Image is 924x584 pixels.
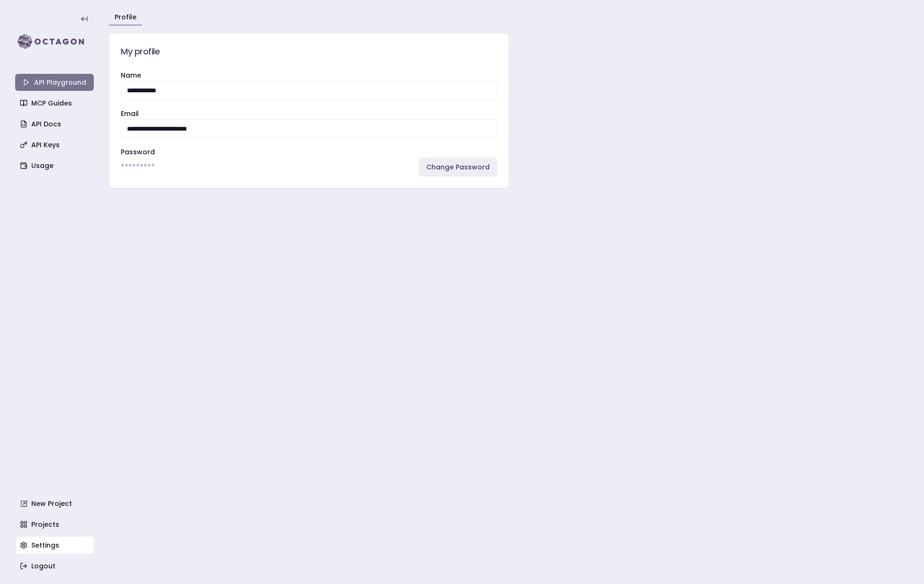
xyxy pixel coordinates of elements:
a: Projects [16,516,95,533]
a: API Keys [16,136,95,153]
img: logo-rect-yK7x_WSZ.svg [15,32,94,51]
a: Profile [115,12,136,22]
a: API Docs [16,115,95,133]
label: Password [121,147,155,157]
a: API Playground [15,74,94,91]
label: Email [121,109,139,118]
h3: My profile [121,45,497,58]
a: MCP Guides [16,95,95,112]
label: Name [121,71,141,80]
a: Logout [16,557,95,575]
a: Usage [16,157,95,174]
a: Settings [16,537,95,554]
a: Change Password [419,158,497,177]
a: New Project [16,495,95,512]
